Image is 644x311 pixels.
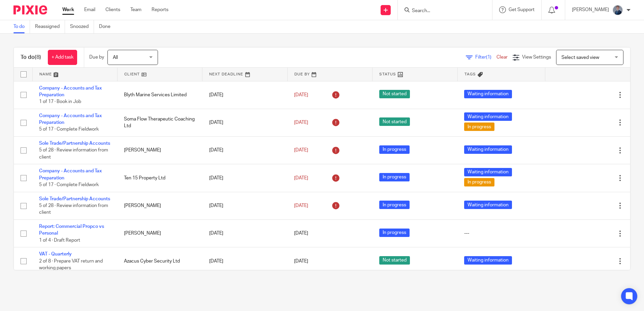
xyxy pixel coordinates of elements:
a: Sole Trade/Partnership Accounts [39,197,110,201]
span: Not started [379,117,410,126]
span: In progress [464,123,494,131]
a: Clear [496,55,508,60]
td: Blyth Marine Services Limited [117,81,202,109]
div: --- [464,230,538,237]
a: Sole Trade/Partnership Accounts [39,141,110,146]
a: Company - Accounts and Tax Preparation [39,169,102,180]
span: View Settings [522,55,551,60]
span: 5 of 17 · Complete Fieldwork [39,182,99,187]
span: 5 of 28 · Review information from client [39,203,108,215]
input: Search [411,8,472,14]
td: [DATE] [202,247,287,275]
span: Waiting information [464,145,512,154]
span: [DATE] [294,120,308,125]
td: [DATE] [202,164,287,192]
span: [DATE] [294,176,308,180]
span: In progress [379,229,410,237]
span: [DATE] [294,259,308,264]
td: [DATE] [202,192,287,219]
span: Waiting information [464,256,512,265]
span: All [113,55,118,60]
span: (8) [35,55,41,60]
span: 2 of 8 · Prepare VAT return and working papers [39,259,103,271]
td: [DATE] [202,220,287,247]
span: Waiting information [464,112,512,121]
td: [PERSON_NAME] [117,220,202,247]
span: 5 of 17 · Complete Fieldwork [39,127,99,132]
a: Clients [105,6,120,13]
span: In progress [379,201,410,209]
td: [DATE] [202,136,287,164]
td: [PERSON_NAME] [117,192,202,219]
td: Azacus Cyber Security Ltd [117,247,202,275]
span: 1 of 4 · Draft Report [39,238,80,243]
td: Ten 15 Property Ltd [117,164,202,192]
span: (1) [486,55,491,60]
span: In progress [379,173,410,181]
td: [DATE] [202,81,287,109]
a: VAT - Quarterly [39,252,72,256]
span: Waiting information [464,201,512,209]
a: To do [13,20,30,33]
span: [DATE] [294,93,308,97]
p: Due by [89,54,104,61]
span: Not started [379,256,410,265]
td: Soma Flow Therapeutic Coaching Ltd [117,109,202,136]
span: 5 of 28 · Review information from client [39,148,108,160]
td: [DATE] [202,109,287,136]
a: Work [62,6,74,13]
a: Done [99,20,116,33]
h1: To do [21,54,41,61]
span: Waiting information [464,168,512,176]
td: [PERSON_NAME] [117,136,202,164]
span: 1 of 17 · Book in Job [39,99,81,104]
span: In progress [464,178,494,186]
a: Team [130,6,141,13]
a: Reports [152,6,168,13]
a: + Add task [48,50,77,65]
span: [DATE] [294,203,308,208]
a: Reassigned [35,20,65,33]
span: [DATE] [294,231,308,236]
a: Report: Commercial Propco vs Personal [39,224,104,236]
img: Pixie [13,5,47,14]
span: Select saved view [561,55,599,60]
span: Tags [464,72,476,76]
p: [PERSON_NAME] [572,6,609,13]
span: In progress [379,145,410,154]
img: DSC05254%20(1).jpg [612,5,623,15]
span: [DATE] [294,148,308,152]
span: Get Support [509,7,535,12]
a: Email [84,6,95,13]
a: Snoozed [70,20,94,33]
a: Company - Accounts and Tax Preparation [39,86,102,97]
span: Waiting information [464,90,512,98]
a: Company - Accounts and Tax Preparation [39,113,102,125]
span: Not started [379,90,410,98]
span: Filter [475,55,496,60]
